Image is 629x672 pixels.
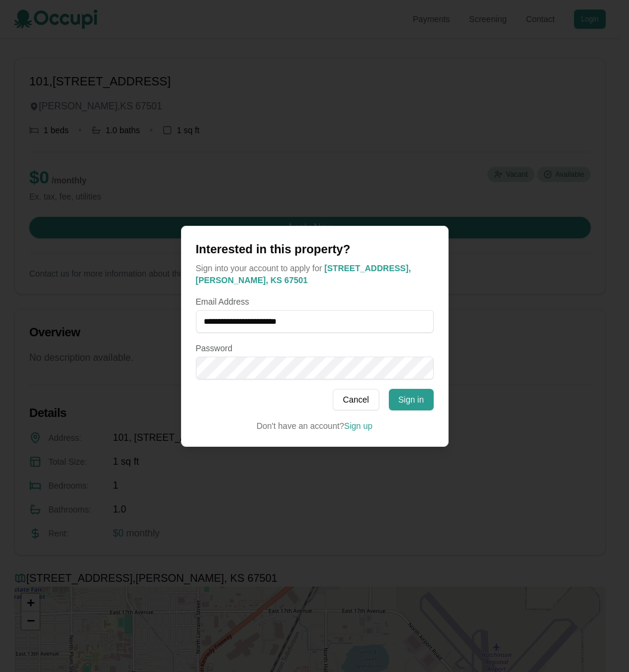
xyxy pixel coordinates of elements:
[333,389,379,410] button: Cancel
[389,389,434,410] button: Sign in
[196,241,434,257] h2: Interested in this property?
[196,296,434,308] label: Email Address
[344,421,372,431] a: Sign up
[196,342,434,354] label: Password
[256,421,344,431] span: Don't have an account?
[196,262,434,286] p: Sign into your account to apply for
